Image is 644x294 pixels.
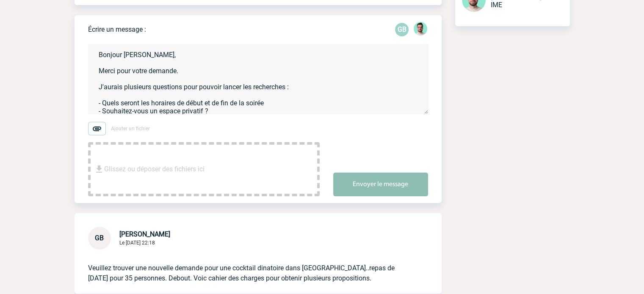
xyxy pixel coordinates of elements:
[104,148,205,190] span: Glissez ou déposer des fichiers ici
[119,240,155,246] span: Le [DATE] 22:18
[95,234,104,242] span: GB
[94,164,104,174] img: file_download.svg
[414,22,427,36] img: 121547-2.png
[111,126,150,132] span: Ajouter un fichier
[395,23,409,36] p: GB
[491,1,502,9] span: IME
[414,22,427,37] div: Benjamin ROLAND
[119,230,170,238] span: [PERSON_NAME]
[88,250,404,283] p: Veuillez trouver une nouvelle demande pour une cocktail dinatoire dans [GEOGRAPHIC_DATA]..repas d...
[88,25,146,33] p: Écrire un message :
[395,23,409,36] div: Geoffroy BOUDON
[333,173,428,196] button: Envoyer le message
